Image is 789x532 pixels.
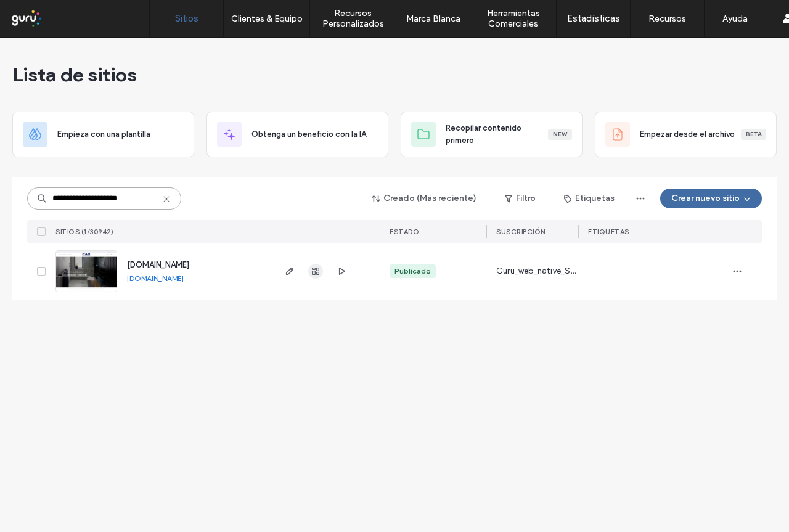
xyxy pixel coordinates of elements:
[567,13,620,24] label: Estadísticas
[12,112,194,157] div: Empieza con una plantilla
[493,189,548,208] button: Filtro
[394,266,431,277] div: Publicado
[548,129,572,140] div: New
[127,260,189,269] a: [DOMAIN_NAME]
[127,274,184,283] a: [DOMAIN_NAME]
[310,8,396,29] label: Recursos Personalizados
[553,189,626,208] button: Etiquetas
[55,227,113,236] span: SITIOS (1/30942)
[722,14,748,24] label: Ayuda
[57,128,150,141] span: Empieza con una plantilla
[175,13,198,24] label: Sitios
[446,122,548,147] span: Recopilar contenido primero
[595,112,777,157] div: Empezar desde el archivoBeta
[390,227,419,236] span: ESTADO
[361,189,488,208] button: Creado (Más reciente)
[251,128,366,141] span: Obtenga un beneficio con la IA
[206,112,388,157] div: Obtenga un beneficio con la IA
[496,227,546,236] span: Suscripción
[470,8,556,29] label: Herramientas Comerciales
[660,189,762,208] button: Crear nuevo sitio
[741,129,766,140] div: Beta
[496,265,578,277] span: Guru_web_native_Standard
[588,227,629,236] span: ETIQUETAS
[648,14,686,24] label: Recursos
[12,62,137,87] span: Lista de sitios
[231,14,303,24] label: Clientes & Equipo
[27,9,60,20] span: Ayuda
[406,14,460,24] label: Marca Blanca
[401,112,583,157] div: Recopilar contenido primeroNew
[640,128,735,141] span: Empezar desde el archivo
